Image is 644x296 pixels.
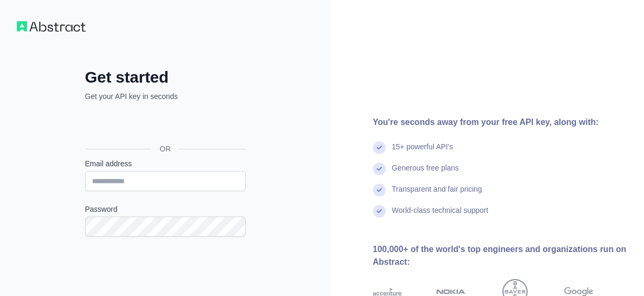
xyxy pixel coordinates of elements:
[373,163,386,175] img: check mark
[151,143,179,154] span: OR
[85,249,246,291] iframe: reCAPTCHA
[373,116,628,129] div: You're seconds away from your free API key, along with:
[17,21,86,32] img: Workflow
[373,141,386,154] img: check mark
[373,243,628,268] div: 100,000+ of the world's top engineers and organizations run on Abstract:
[85,91,246,102] p: Get your API key in seconds
[85,204,246,214] label: Password
[392,141,453,163] div: 15+ powerful API's
[80,113,249,137] iframe: Nút Đăng nhập bằng Google
[392,163,459,184] div: Generous free plans
[373,184,386,196] img: check mark
[85,158,246,169] label: Email address
[392,184,482,205] div: Transparent and fair pricing
[392,205,489,226] div: World-class technical support
[85,68,246,87] h2: Get started
[373,205,386,218] img: check mark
